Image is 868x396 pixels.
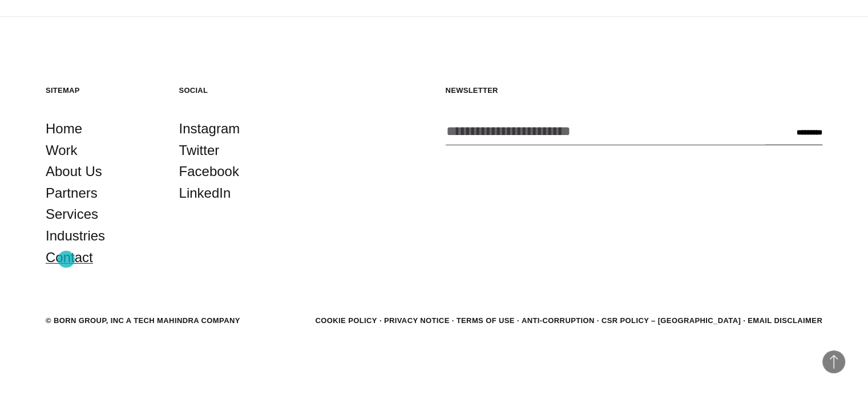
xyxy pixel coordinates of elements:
[46,118,82,140] a: Home
[46,225,105,247] a: Industries
[384,316,450,325] a: Privacy Notice
[315,316,377,325] a: Cookie Policy
[46,203,98,225] a: Services
[179,182,231,204] a: LinkedIn
[46,247,93,268] a: Contact
[179,161,239,182] a: Facebook
[46,140,78,161] a: Work
[822,350,845,373] button: Back to Top
[446,85,823,95] h5: Newsletter
[46,315,240,326] div: © BORN GROUP, INC A Tech Mahindra Company
[46,182,98,204] a: Partners
[601,316,741,325] a: CSR POLICY – [GEOGRAPHIC_DATA]
[179,118,240,140] a: Instagram
[457,316,515,325] a: Terms of Use
[46,85,156,95] h5: Sitemap
[46,161,102,182] a: About Us
[179,85,290,95] h5: Social
[179,140,220,161] a: Twitter
[748,316,822,325] a: Email Disclaimer
[522,316,595,325] a: Anti-Corruption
